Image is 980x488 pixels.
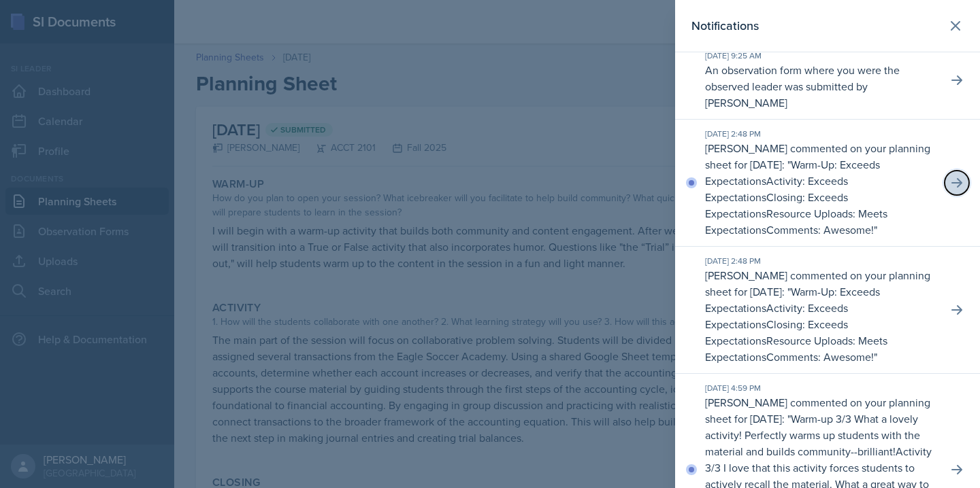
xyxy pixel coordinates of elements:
[705,157,880,188] p: Warm-Up: Exceeds Expectations
[705,267,936,365] p: [PERSON_NAME] commented on your planning sheet for [DATE]: " "
[705,190,848,221] p: Closing: Exceeds Expectations
[705,255,936,267] div: [DATE] 2:48 PM
[705,411,920,459] p: Warm-up 3/3 What a lovely activity! Perfectly warms up students with the material and builds comm...
[766,222,874,237] p: Comments: Awesome!
[766,349,874,364] p: Comments: Awesome!
[705,173,848,205] p: Activity: Exceeds Expectations
[705,284,880,315] p: Warm-Up: Exceeds Expectations
[705,50,936,62] div: [DATE] 9:25 AM
[705,300,848,332] p: Activity: Exceeds Expectations
[705,62,936,111] p: An observation form where you were the observed leader was submitted by [PERSON_NAME]
[705,333,887,364] p: Resource Uploads: Meets Expectations
[705,382,936,394] div: [DATE] 4:59 PM
[705,128,936,140] div: [DATE] 2:48 PM
[705,140,936,238] p: [PERSON_NAME] commented on your planning sheet for [DATE]: " "
[705,317,848,348] p: Closing: Exceeds Expectations
[691,16,759,35] h2: Notifications
[705,206,887,237] p: Resource Uploads: Meets Expectations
